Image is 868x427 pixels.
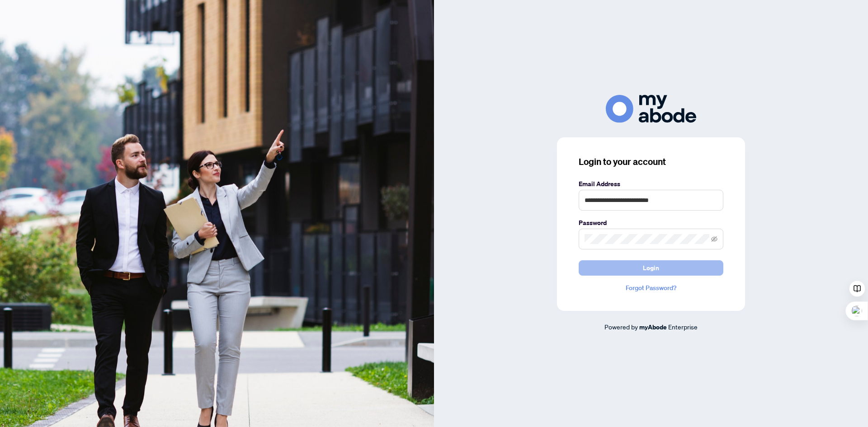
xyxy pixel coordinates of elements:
[579,283,723,293] a: Forgot Password?
[579,179,723,189] label: Email Address
[579,155,723,168] h3: Login to your account
[606,95,696,122] img: ma-logo
[579,218,723,228] label: Password
[604,323,638,331] span: Powered by
[668,323,698,331] span: Enterprise
[643,261,659,275] span: Login
[639,322,667,332] a: myAbode
[711,236,717,242] span: eye-invisible
[579,260,723,276] button: Login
